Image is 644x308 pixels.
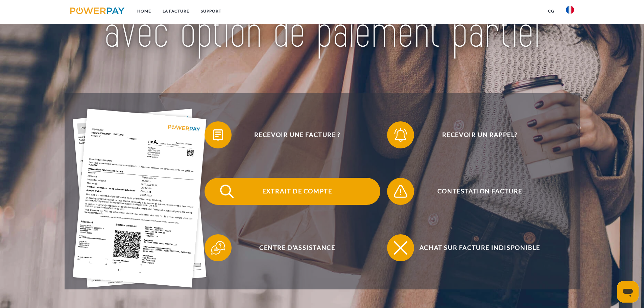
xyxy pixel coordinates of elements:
button: Recevoir une facture ? [205,121,380,148]
img: qb_help.svg [210,239,226,256]
span: Centre d'assistance [214,234,380,261]
img: qb_close.svg [392,239,409,256]
span: Recevoir une facture ? [214,121,380,148]
img: qb_search.svg [218,183,235,200]
a: CG [542,5,560,17]
img: fr [566,6,574,14]
iframe: Bouton de lancement de la fenêtre de messagerie [617,281,639,303]
img: qb_bill.svg [210,126,226,143]
span: Extrait de compte [214,178,380,205]
button: Extrait de compte [205,178,380,205]
img: logo-powerpay.svg [70,7,125,14]
button: Contestation Facture [387,178,563,205]
button: Recevoir un rappel? [387,121,563,148]
span: Achat sur facture indisponible [397,234,563,261]
a: Home [132,5,157,17]
img: qb_bell.svg [392,126,409,143]
button: Centre d'assistance [205,234,380,261]
span: Recevoir un rappel? [397,121,563,148]
button: Achat sur facture indisponible [387,234,563,261]
img: qb_warning.svg [392,183,409,200]
img: single_invoice_powerpay_fr.jpg [73,109,207,288]
a: LA FACTURE [157,5,195,17]
span: Contestation Facture [397,178,563,205]
a: Support [195,5,227,17]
